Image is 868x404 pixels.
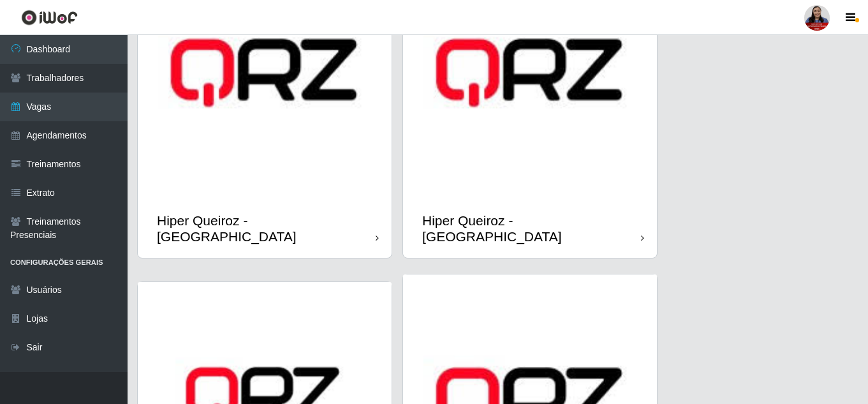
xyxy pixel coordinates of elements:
[21,10,78,26] img: CoreUI Logo
[422,213,641,244] div: Hiper Queiroz - [GEOGRAPHIC_DATA]
[157,213,376,244] div: Hiper Queiroz - [GEOGRAPHIC_DATA]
